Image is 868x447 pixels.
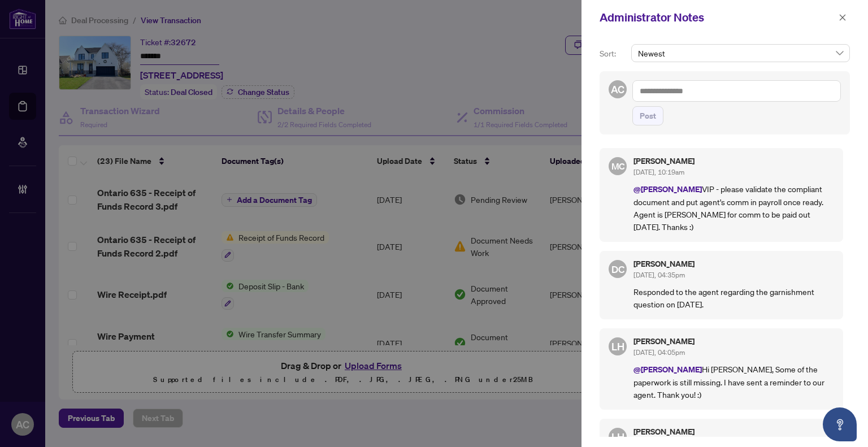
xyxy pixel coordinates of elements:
[600,47,627,60] p: Sort:
[823,407,857,441] button: Open asap
[611,81,624,97] span: AC
[638,45,843,62] span: Newest
[633,428,834,436] h5: [PERSON_NAME]
[611,338,624,354] span: LH
[633,157,834,165] h5: [PERSON_NAME]
[611,261,624,276] span: DC
[600,9,835,26] div: Administrator Notes
[633,271,685,279] span: [DATE], 04:35pm
[633,364,702,375] span: @[PERSON_NAME]
[632,106,663,125] button: Post
[633,337,834,345] h5: [PERSON_NAME]
[633,168,684,176] span: [DATE], 10:19am
[633,183,834,233] p: VIP - please validate the compliant document and put agent's comm in payroll once ready. Agent is...
[633,184,702,194] span: @[PERSON_NAME]
[633,363,834,401] p: Hi [PERSON_NAME], Some of the paperwork is still missing. I have sent a reminder to our agent. Th...
[839,14,847,21] span: close
[611,159,624,173] span: MC
[633,348,685,357] span: [DATE], 04:05pm
[633,260,834,268] h5: [PERSON_NAME]
[611,429,624,445] span: LH
[633,285,834,310] p: Responded to the agent regarding the garnishment question on [DATE].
